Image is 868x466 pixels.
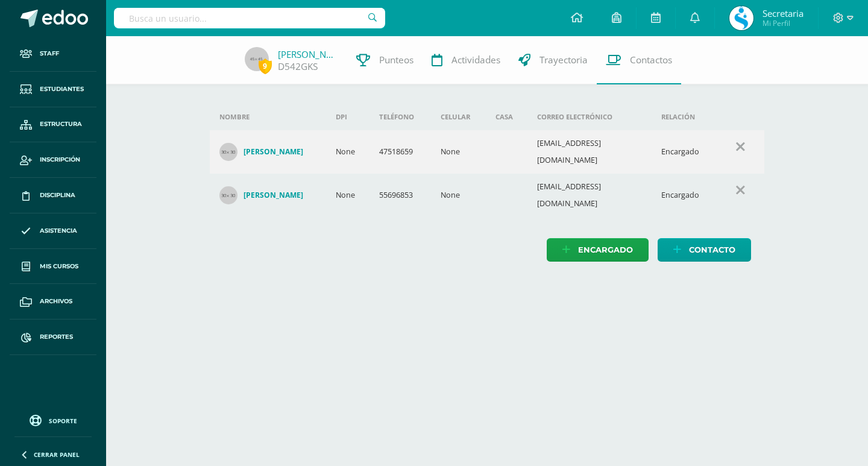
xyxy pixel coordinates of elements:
td: None [431,130,486,174]
span: Actividades [451,54,500,66]
a: Reportes [10,320,96,355]
td: Encargado [652,130,716,174]
input: Busca un usuario... [114,8,385,28]
span: Encargado [578,239,633,261]
a: Trayectoria [509,36,597,84]
a: [PERSON_NAME] [219,143,316,161]
td: None [326,174,370,217]
td: 47518659 [370,130,431,174]
td: None [326,130,370,174]
img: 7ca4a2cca2c7d0437e787d4b01e06a03.png [729,6,753,30]
span: Mi Perfil [763,18,804,28]
span: Punteos [379,54,414,66]
a: Disciplina [10,178,96,213]
span: Cerrar panel [34,450,80,459]
span: Mis cursos [40,262,78,271]
a: Estudiantes [10,72,96,107]
th: Correo electrónico [527,104,652,130]
a: [PERSON_NAME] [219,186,316,204]
a: Punteos [347,36,423,84]
span: Contacto [689,239,735,261]
a: Asistencia [10,213,96,249]
a: Actividades [423,36,509,84]
span: Asistencia [40,226,77,236]
span: Trayectoria [539,54,588,66]
span: Estudiantes [40,84,84,94]
td: None [431,174,486,217]
span: Secretaria [763,7,804,19]
span: Archivos [40,297,72,306]
a: Contacto [658,238,751,262]
h4: [PERSON_NAME] [244,190,303,200]
a: Contactos [597,36,681,84]
td: [EMAIL_ADDRESS][DOMAIN_NAME] [527,174,652,217]
a: D542GKS [278,60,318,73]
a: Estructura [10,107,96,143]
a: Archivos [10,284,96,320]
td: Encargado [652,174,716,217]
a: Staff [10,36,96,72]
span: Staff [40,49,59,58]
td: [EMAIL_ADDRESS][DOMAIN_NAME] [527,130,652,174]
span: Inscripción [40,155,80,165]
th: Teléfono [370,104,431,130]
th: DPI [326,104,370,130]
a: Encargado [547,238,649,262]
span: Reportes [40,332,73,342]
span: Soporte [49,417,77,425]
th: Relación [652,104,716,130]
a: Soporte [14,412,92,428]
span: 9 [259,58,272,74]
th: Casa [486,104,527,130]
a: [PERSON_NAME] [278,48,338,60]
h4: [PERSON_NAME] [244,147,303,157]
img: 45x45 [245,47,269,71]
span: Disciplina [40,190,75,200]
th: Celular [431,104,486,130]
td: 55696853 [370,174,431,217]
img: 30x30 [219,186,237,204]
th: Nombre [210,104,326,130]
span: Estructura [40,119,82,129]
a: Mis cursos [10,249,96,285]
span: Contactos [630,54,672,66]
img: 30x30 [219,143,237,161]
a: Inscripción [10,142,96,178]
